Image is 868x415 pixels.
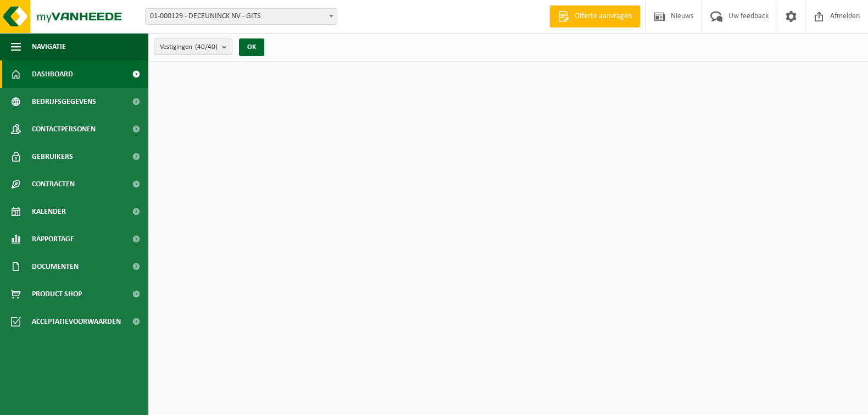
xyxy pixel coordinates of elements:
span: Navigatie [32,33,66,60]
span: Contactpersonen [32,115,96,143]
span: Acceptatievoorwaarden [32,308,121,335]
span: Documenten [32,253,79,280]
span: Bedrijfsgegevens [32,88,96,115]
span: Dashboard [32,60,73,88]
span: Vestigingen [160,39,218,56]
span: 01-000129 - DECEUNINCK NV - GITS [146,9,337,24]
a: Offerte aanvragen [549,5,640,27]
button: OK [239,38,264,56]
span: Gebruikers [32,143,73,170]
span: Offerte aanvragen [572,11,635,22]
span: Kalender [32,198,66,225]
span: Rapportage [32,225,74,253]
span: Product Shop [32,280,82,308]
button: Vestigingen(40/40) [154,38,232,55]
span: 01-000129 - DECEUNINCK NV - GITS [145,8,337,25]
count: (40/40) [195,43,218,51]
span: Contracten [32,170,75,198]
